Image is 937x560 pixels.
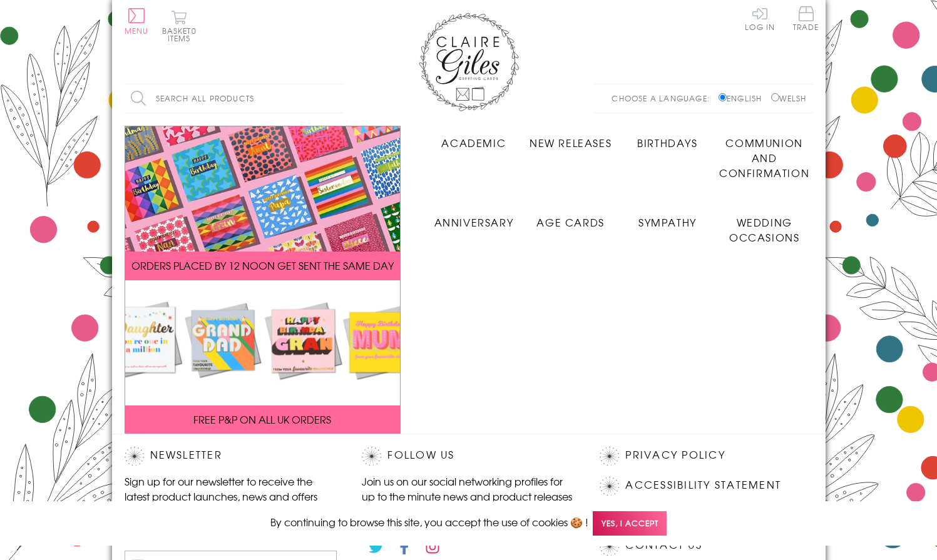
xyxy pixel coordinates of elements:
[719,93,768,104] label: English
[638,215,697,230] span: Sympathy
[729,215,799,245] span: Wedding Occasions
[716,126,813,180] a: Communion and Confirmation
[625,477,781,494] a: Accessibility Statement
[193,412,331,427] span: FREE P&P ON ALL UK ORDERS
[125,84,344,113] input: Search all products
[625,447,725,464] a: Privacy Policy
[771,93,807,104] label: Welsh
[522,205,619,230] a: Age Cards
[771,93,779,101] input: Welsh
[719,93,727,101] input: English
[522,126,619,150] a: New Releases
[593,511,667,536] span: Yes, I accept
[619,126,716,150] a: Birthdays
[131,258,394,273] span: ORDERS PLACED BY 12 NOON GET SENT THE SAME DAY
[637,135,697,150] span: Birthdays
[362,447,575,466] h2: Follow Us
[536,215,604,230] span: Age Cards
[530,135,612,150] span: New Releases
[612,93,716,104] p: Choose a language:
[426,205,523,230] a: Anniversary
[125,25,149,36] span: Menu
[426,126,523,150] a: Academic
[719,135,809,180] span: Communion and Confirmation
[162,10,197,42] button: Basket0 items
[793,6,819,31] span: Trade
[441,135,506,150] span: Academic
[716,205,813,245] a: Wedding Occasions
[331,84,344,113] input: Search
[125,447,337,466] h2: Newsletter
[625,537,702,554] a: Contact Us
[362,474,575,519] p: Join us on our social networking profiles for up to the minute news and product releases the mome...
[125,474,337,519] p: Sign up for our newsletter to receive the latest product launches, news and offers directly to yo...
[793,6,819,33] a: Trade
[619,205,716,230] a: Sympathy
[125,8,149,34] button: Menu
[419,13,519,111] img: Claire Giles Greetings Cards
[168,25,197,44] span: 0 items
[745,6,775,31] a: Log In
[434,215,514,230] span: Anniversary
